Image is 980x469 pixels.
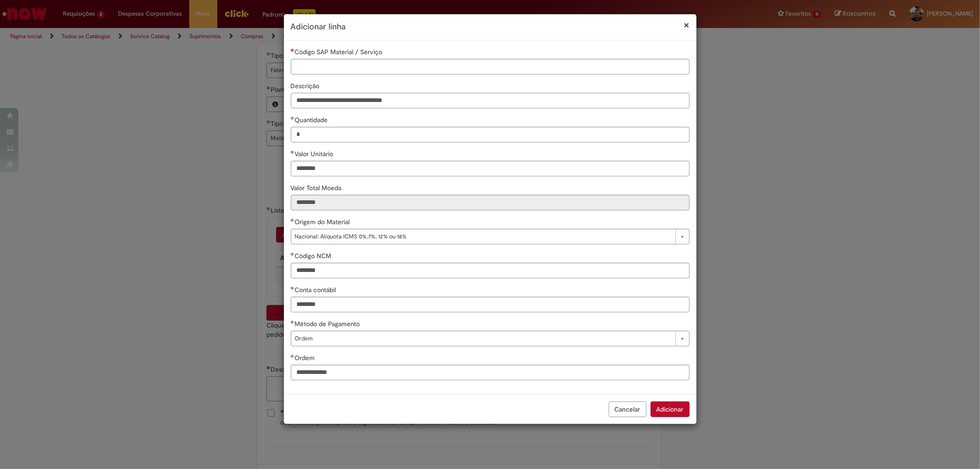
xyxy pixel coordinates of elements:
input: Quantidade [291,127,690,142]
span: Obrigatório Preenchido [291,354,295,358]
span: Descrição [291,82,322,90]
span: Obrigatório Preenchido [291,116,295,120]
span: Ordem [295,354,317,362]
input: Valor Unitário [291,161,690,176]
span: Código SAP Material / Serviço [295,48,385,56]
button: Cancelar [609,401,646,417]
input: Conta contábil [291,297,690,312]
span: Obrigatório Preenchido [291,286,295,290]
input: Ordem [291,365,690,380]
span: Ordem [295,331,671,346]
input: Valor Total Moeda [291,195,690,210]
span: Somente leitura - Valor Total Moeda [291,184,344,192]
button: Fechar modal [684,20,690,30]
span: Obrigatório Preenchido [291,218,295,222]
span: Conta contábil [295,286,338,294]
span: Método de Pagamento [295,320,362,328]
span: Origem do Material [295,218,352,226]
span: Obrigatório Preenchido [291,150,295,154]
span: Código NCM [295,252,334,260]
span: Quantidade [295,116,330,124]
span: Obrigatório Preenchido [291,320,295,324]
span: Obrigatório Preenchido [291,252,295,256]
span: Nacional: Alíquota ICMS 0%,7%, 12% ou 18% [295,229,671,244]
input: Código NCM [291,263,690,278]
h2: Adicionar linha [291,21,690,33]
input: Descrição [291,93,690,108]
button: Adicionar [651,401,690,417]
input: Código SAP Material / Serviço [291,59,690,74]
span: Valor Unitário [295,150,335,158]
span: Necessários [291,48,295,52]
